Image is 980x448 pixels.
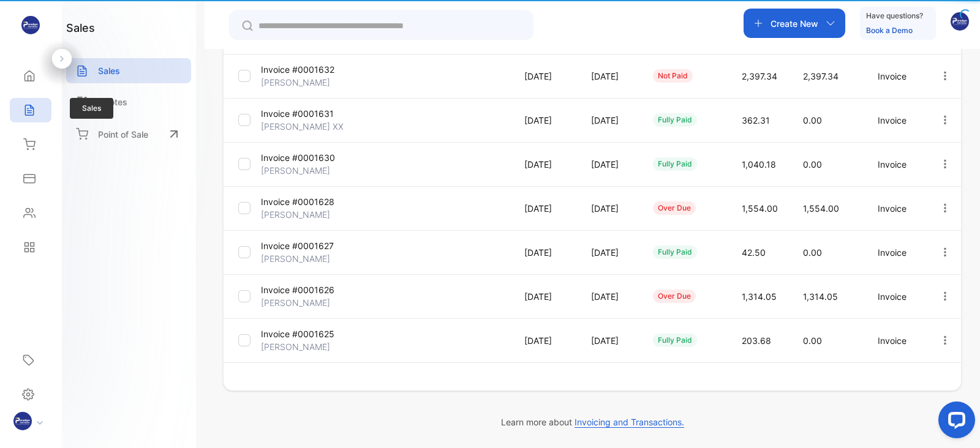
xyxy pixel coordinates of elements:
[261,296,344,309] p: [PERSON_NAME]
[98,95,127,108] p: Quotes
[742,291,777,302] span: 1,314.05
[98,64,120,77] p: Sales
[13,412,32,430] img: profile
[653,69,693,83] div: not paid
[878,202,914,215] p: Invoice
[591,70,628,83] p: [DATE]
[591,334,628,347] p: [DATE]
[742,71,777,81] span: 2,397.34
[261,120,344,133] p: [PERSON_NAME] XX
[524,290,566,303] p: [DATE]
[803,159,822,170] span: 0.00
[878,158,914,171] p: Invoice
[524,202,566,215] p: [DATE]
[866,26,913,35] a: Book a Demo
[803,115,822,125] span: 0.00
[591,158,628,171] p: [DATE]
[803,335,822,346] span: 0.00
[653,245,697,259] div: fully paid
[261,327,344,340] p: Invoice #0001625
[653,289,696,303] div: over due
[261,208,344,221] p: [PERSON_NAME]
[803,291,838,302] span: 1,314.05
[742,335,771,346] span: 203.68
[653,201,696,215] div: over due
[261,107,344,120] p: Invoice #0001631
[591,202,628,215] p: [DATE]
[261,252,344,265] p: [PERSON_NAME]
[575,417,684,428] span: Invoicing and Transactions.
[21,16,40,34] img: logo
[261,164,344,177] p: [PERSON_NAME]
[653,334,697,347] div: fully paid
[742,247,766,258] span: 42.50
[771,17,818,30] p: Create New
[742,115,770,125] span: 362.31
[803,247,822,258] span: 0.00
[951,12,969,31] img: avatar
[261,195,344,208] p: Invoice #0001628
[524,70,566,83] p: [DATE]
[803,71,839,81] span: 2,397.34
[524,114,566,127] p: [DATE]
[878,334,914,347] p: Invoice
[66,20,95,36] h1: sales
[929,397,980,448] iframe: LiveChat chat widget
[653,113,697,127] div: fully paid
[653,157,697,171] div: fully paid
[878,70,914,83] p: Invoice
[591,114,628,127] p: [DATE]
[951,9,969,38] button: avatar
[261,151,344,164] p: Invoice #0001630
[803,203,839,214] span: 1,554.00
[261,340,344,353] p: [PERSON_NAME]
[591,290,628,303] p: [DATE]
[866,10,923,22] p: Have questions?
[524,334,566,347] p: [DATE]
[591,246,628,259] p: [DATE]
[261,76,344,89] p: [PERSON_NAME]
[66,58,191,83] a: Sales
[878,246,914,259] p: Invoice
[878,290,914,303] p: Invoice
[742,203,778,214] span: 1,554.00
[98,128,148,141] p: Point of Sale
[223,416,962,428] p: Learn more about
[70,98,113,119] span: Sales
[524,158,566,171] p: [DATE]
[524,246,566,259] p: [DATE]
[66,121,191,147] a: Point of Sale
[261,63,344,76] p: Invoice #0001632
[744,9,845,38] button: Create New
[261,239,344,252] p: Invoice #0001627
[66,89,191,114] a: Quotes
[742,159,776,170] span: 1,040.18
[261,283,344,296] p: Invoice #0001626
[878,114,914,127] p: Invoice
